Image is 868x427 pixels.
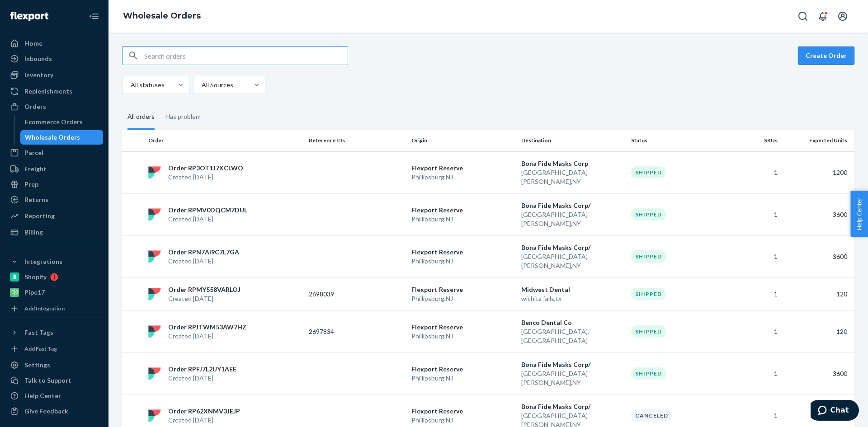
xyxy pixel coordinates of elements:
a: Billing [5,225,103,239]
div: Parcel [24,148,43,157]
div: Has problem [165,105,201,128]
div: Ecommerce Orders [25,117,83,127]
div: Wholesale Orders [25,133,80,142]
p: [GEOGRAPHIC_DATA][PERSON_NAME] , NY [521,252,624,270]
td: 120 [781,310,854,352]
a: Settings [5,358,103,372]
p: Flexport Reserve [411,365,514,374]
p: Created [DATE] [168,374,236,383]
p: Flexport Reserve [411,285,514,294]
a: Prep [5,177,103,192]
button: Integrations [5,254,103,269]
th: Expected Units [781,130,854,151]
a: Add Integration [5,303,103,314]
a: Freight [5,162,103,176]
input: All Sources [201,80,202,89]
p: [GEOGRAPHIC_DATA][PERSON_NAME] , NY [521,168,624,186]
td: 120 [781,277,854,310]
td: 1 [730,193,781,235]
p: Flexport Reserve [411,206,514,215]
p: [GEOGRAPHIC_DATA][PERSON_NAME] , NY [521,369,624,387]
button: Open account menu [834,7,852,25]
p: Phillipsburg , NJ [411,374,514,383]
div: Settings [24,361,50,370]
a: Inventory [5,68,103,82]
div: Home [24,39,42,48]
p: 2697834 [309,327,381,336]
a: Reporting [5,209,103,223]
p: Flexport Reserve [411,323,514,332]
p: Phillipsburg , NJ [411,215,514,224]
div: Integrations [24,257,62,266]
p: Order RPMV0DQCM7DUL [168,206,247,215]
button: Give Feedback [5,404,103,418]
div: Add Integration [24,305,65,312]
p: Bona Fide Masks Corp/ [521,360,624,369]
div: Returns [24,195,48,204]
div: Replenishments [24,87,72,96]
p: Benco Dental Co [521,318,624,327]
div: Shipped [631,367,666,380]
a: Returns [5,192,103,207]
div: Reporting [24,211,55,221]
p: Bona Fide Masks Corp/ [521,243,624,252]
div: Talk to Support [24,376,71,385]
div: Shipped [631,288,666,300]
p: Bona Fide Masks Corp/ [521,201,624,210]
div: Orders [24,102,46,111]
a: Add Fast Tag [5,343,103,354]
p: Order RP3OT1J7KCLWO [168,164,243,173]
img: flexport logo [148,409,161,422]
div: Shopify [24,272,47,282]
a: Wholesale Orders [20,130,104,145]
input: All statuses [130,80,131,89]
img: flexport logo [148,208,161,221]
p: Phillipsburg , NJ [411,416,514,425]
a: Wholesale Orders [123,11,201,21]
div: Add Fast Tag [24,345,57,352]
p: [GEOGRAPHIC_DATA] , [GEOGRAPHIC_DATA] [521,327,624,345]
td: 3600 [781,235,854,277]
button: Help Center [850,191,868,237]
button: Open notifications [814,7,832,25]
div: Billing [24,228,43,237]
iframe: Opens a widget where you can chat to one of our agents [811,400,859,422]
p: 2698039 [309,290,381,299]
div: Pipe17 [24,288,45,297]
a: Parcel [5,145,103,160]
td: 3600 [781,352,854,394]
img: flexport logo [148,166,161,179]
ol: breadcrumbs [116,3,208,29]
button: Create Order [798,47,854,65]
td: 1200 [781,151,854,193]
th: Origin [408,130,518,151]
p: Flexport Reserve [411,164,514,173]
p: Created [DATE] [168,257,239,266]
p: Created [DATE] [168,332,246,341]
a: Help Center [5,389,103,403]
th: SKUs [730,130,781,151]
p: Order RPJTWM53AW7HZ [168,323,246,332]
a: Orders [5,99,103,114]
div: All orders [127,105,155,130]
button: Fast Tags [5,325,103,340]
a: Replenishments [5,84,103,99]
button: Talk to Support [5,373,103,388]
p: Created [DATE] [168,215,247,224]
td: 1 [730,310,781,352]
td: 1 [730,352,781,394]
button: Open Search Box [794,7,812,25]
td: 1 [730,151,781,193]
div: Canceled [631,409,672,422]
p: Order RPFJ7L2UY1AEE [168,365,236,374]
th: Order [145,130,305,151]
div: Inbounds [24,54,52,63]
input: Search orders [144,47,348,65]
button: Close Navigation [85,7,103,25]
div: Prep [24,180,38,189]
p: Midwest Dental [521,285,624,294]
a: Inbounds [5,52,103,66]
td: 3600 [781,193,854,235]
